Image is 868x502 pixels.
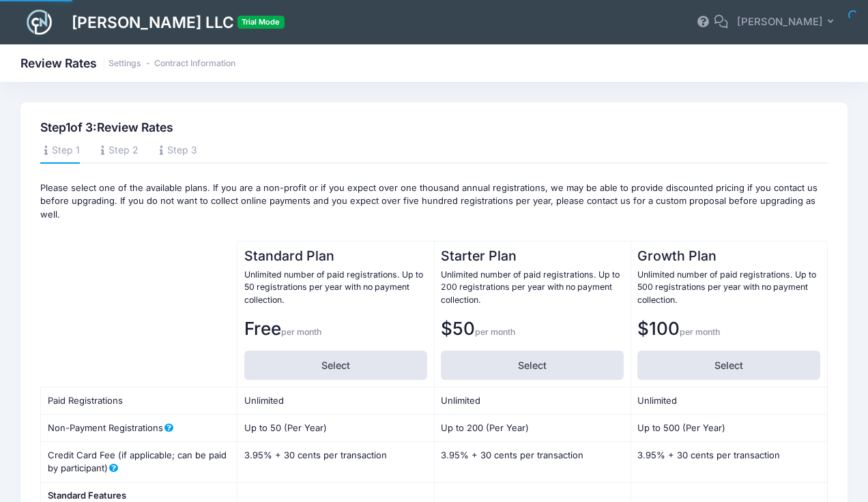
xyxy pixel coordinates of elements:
[441,248,624,264] h2: Starter Plan
[20,56,235,70] h1: Review Rates
[737,14,823,29] span: [PERSON_NAME]
[441,315,624,342] p: $50
[637,351,820,380] label: Select
[20,3,58,41] img: Logo
[434,442,631,483] td: 3.95% + 30 cents per transaction
[154,59,235,69] a: Contract Information
[244,315,427,342] p: Free
[41,442,237,483] td: Credit Card Fee (if applicable; can be paid by participant)
[244,248,427,264] h2: Standard Plan
[475,327,515,337] span: per month
[441,351,624,380] label: Select
[98,139,139,164] a: Step 2
[40,120,828,134] h3: Step of 3:
[637,269,820,307] p: Unlimited number of paid registrations. Up to 500 registrations per year with no payment collection.
[41,415,237,442] td: Non-Payment Registrations
[244,351,427,380] label: Select
[637,315,820,342] p: $100
[434,387,631,415] td: Unlimited
[66,120,70,134] span: 1
[631,387,827,415] td: Unlimited
[728,7,848,38] button: [PERSON_NAME]
[680,327,720,337] span: per month
[434,415,631,442] td: Up to 200 (Per Year)
[40,181,828,233] p: Please select one of the available plans. If you are a non-profit or if you expect over one thous...
[631,415,827,442] td: Up to 500 (Per Year)
[237,442,434,483] td: 3.95% + 30 cents per transaction
[237,387,434,415] td: Unlimited
[244,269,427,307] p: Unlimited number of paid registrations. Up to 50 registrations per year with no payment collection.
[631,442,827,483] td: 3.95% + 30 cents per transaction
[237,415,434,442] td: Up to 50 (Per Year)
[48,490,126,501] strong: Standard Features
[41,387,237,415] td: Paid Registrations
[637,248,820,264] h2: Growth Plan
[97,120,173,134] span: Review Rates
[156,139,197,164] a: Step 3
[237,16,285,29] span: Trial Mode
[281,327,321,337] span: per month
[441,269,624,307] p: Unlimited number of paid registrations. Up to 200 registrations per year with no payment collection.
[72,3,285,41] h1: [PERSON_NAME] LLC
[108,59,141,69] a: Settings
[40,139,79,164] a: Step 1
